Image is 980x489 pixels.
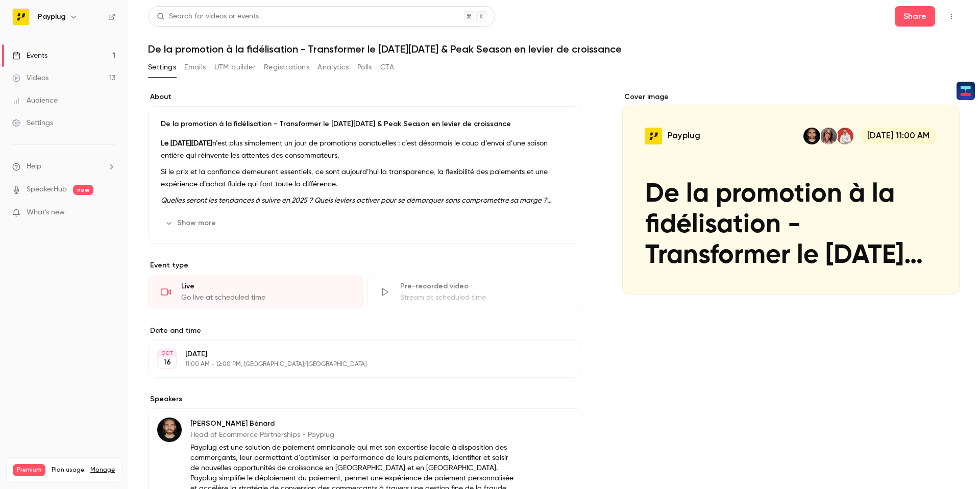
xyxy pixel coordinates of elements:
div: OCT [158,350,176,357]
label: Date and time [148,326,581,336]
div: Go live at scheduled time [181,292,350,303]
div: Pre-recorded videoStream at scheduled time [367,275,582,309]
span: Premium [13,464,45,476]
div: Videos [12,73,48,83]
span: Help [27,161,41,172]
span: What's new [27,207,65,218]
button: UTM builder [214,59,256,76]
h6: Payplug [38,12,65,22]
p: Si le prix et la confiance demeurent essentiels, ce sont aujourd’hui la transparence, la flexibil... [161,166,569,190]
a: Manage [90,466,115,474]
strong: Le [DATE][DATE] [161,140,212,147]
button: Emails [184,59,206,76]
div: Pre-recorded video [400,281,569,291]
p: Event type [148,260,581,271]
p: 11:00 AM - 12:00 PM, [GEOGRAPHIC_DATA]/[GEOGRAPHIC_DATA] [185,360,527,369]
label: About [148,92,581,102]
section: Cover image [622,92,960,295]
button: Share [895,6,935,27]
div: Settings [12,118,53,128]
span: Plan usage [52,466,84,474]
p: [DATE] [185,349,527,359]
div: Audience [12,95,58,106]
button: Analytics [317,59,349,76]
span: new [73,185,93,195]
iframe: Noticeable Trigger [103,208,115,217]
img: Paul-Louis Bénard [157,418,182,442]
button: Settings [148,59,176,76]
div: Events [12,51,47,61]
div: Live [181,281,350,291]
a: SpeakerHub [27,184,67,195]
div: LiveGo live at scheduled time [148,275,363,309]
p: 16 [163,357,171,368]
em: Quelles seront les tendances à suivre en 2025 ? Quels leviers activer pour se démarquer sans comp... [161,197,552,204]
p: [PERSON_NAME] Bénard [190,419,515,429]
button: Polls [357,59,372,76]
p: n’est plus simplement un jour de promotions ponctuelles : c’est désormais le coup d’envoi d’une s... [161,137,569,162]
div: Search for videos or events [157,11,259,22]
label: Speakers [148,394,581,404]
div: Stream at scheduled time [400,292,569,303]
p: Head of Ecommerce Partnerships - Payplug [190,430,515,440]
button: Show more [161,215,222,231]
p: De la promotion à la fidélisation - Transformer le [DATE][DATE] & Peak Season en levier de croiss... [161,119,569,129]
button: CTA [380,59,394,76]
h1: De la promotion à la fidélisation - Transformer le [DATE][DATE] & Peak Season en levier de croiss... [148,43,960,55]
label: Cover image [622,92,960,102]
img: Payplug [13,9,29,25]
li: help-dropdown-opener [12,161,115,172]
button: Registrations [264,59,309,76]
